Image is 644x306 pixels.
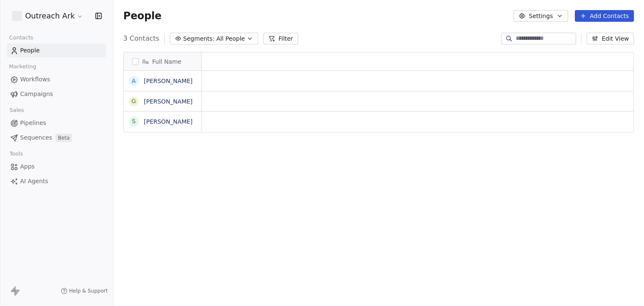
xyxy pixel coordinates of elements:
a: Workflows [7,73,106,86]
a: AI Agents [7,174,106,188]
a: Help & Support [61,288,108,294]
span: Marketing [5,60,40,73]
span: Help & Support [69,288,108,294]
span: Apps [20,162,35,171]
a: [PERSON_NAME] [144,98,192,105]
span: All People [216,34,245,43]
a: Pipelines [7,116,106,130]
button: Outreach Ark [10,9,85,23]
a: Apps [7,160,106,174]
div: S [132,117,136,126]
span: Pipelines [20,119,46,127]
div: grid [124,71,202,301]
span: Contacts [5,31,37,44]
a: SequencesBeta [7,131,106,145]
a: [PERSON_NAME] [144,78,192,84]
button: Filter [263,33,298,44]
span: Segments: [183,34,215,43]
div: G [132,97,136,106]
span: Full Name [152,57,182,66]
div: A [132,77,136,86]
span: People [20,46,40,55]
span: Sequences [20,133,52,142]
span: Campaigns [20,90,53,99]
a: People [7,44,106,57]
a: [PERSON_NAME] [144,118,192,125]
button: Add Contacts [575,10,634,22]
span: Beta [55,134,72,142]
button: Settings [514,10,568,22]
span: People [123,10,161,22]
span: 3 Contacts [123,34,159,44]
button: Edit View [587,33,634,44]
span: Tools [6,148,26,160]
span: Outreach Ark [25,10,75,21]
div: Full Name [124,52,201,70]
span: Workflows [20,75,50,84]
span: AI Agents [20,177,48,186]
span: Sales [6,104,28,117]
a: Campaigns [7,87,106,101]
